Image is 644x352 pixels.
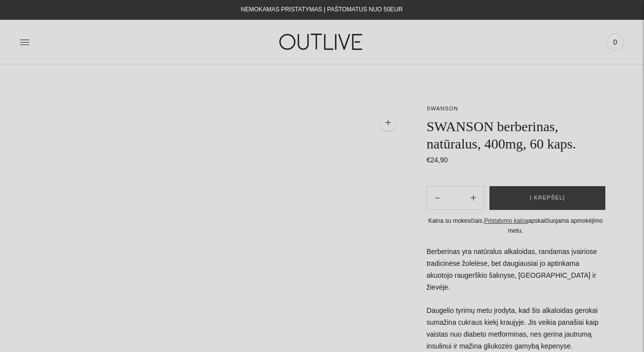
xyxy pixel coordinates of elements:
button: Add product quantity [427,186,448,210]
a: 0 [606,31,624,53]
img: OUTLIVE [260,25,384,59]
a: Pristatymo kaina [484,217,528,224]
span: Į krepšelį [530,193,565,203]
input: Product quantity [448,191,463,205]
button: Į krepšelį [489,186,605,210]
div: Kaina su mokesčiais. apskaičiuojama apmokėjimo metu. [427,216,604,236]
div: NEMOKAMAS PRISTATYMAS Į PAŠTOMATUS NUO 50EUR [241,4,403,16]
button: Subtract product quantity [463,186,484,210]
a: SWANSON [427,105,458,111]
span: 0 [608,35,622,49]
h1: SWANSON berberinas, natūralus, 400mg, 60 kaps. [427,118,604,152]
span: €24,90 [427,156,448,164]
